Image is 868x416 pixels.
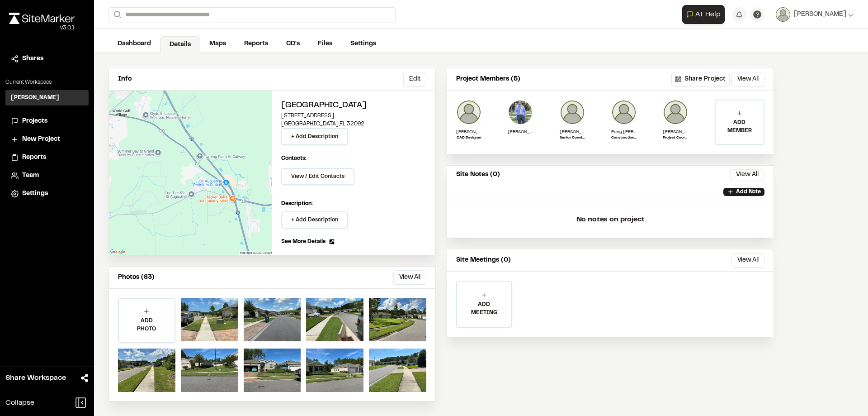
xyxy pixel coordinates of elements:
[456,129,481,135] p: [PERSON_NAME]
[22,171,39,181] span: Team
[9,24,75,32] div: Oh geez...please don't...
[160,36,200,53] a: Details
[682,5,725,24] button: Open AI Assistant
[11,171,83,181] a: Team
[22,134,60,144] span: New Project
[663,100,688,125] img: Jennifer Quinto
[456,170,500,180] p: Site Notes (0)
[281,100,426,112] h2: [GEOGRAPHIC_DATA]
[776,7,790,22] img: User
[794,10,846,19] span: [PERSON_NAME]
[403,72,426,86] button: Edit
[508,129,533,135] p: [PERSON_NAME]
[22,153,46,163] span: Reports
[730,169,764,180] button: View All
[341,35,385,53] a: Settings
[611,129,637,135] p: Pong [PERSON_NAME]
[560,129,585,135] p: [PERSON_NAME]
[611,100,637,125] img: Pong Lanh
[22,54,43,64] span: Shares
[663,129,688,135] p: [PERSON_NAME]
[663,135,688,141] p: Project Coordinator
[560,135,585,141] p: Senior Construction Inspector
[281,238,325,246] span: See More Details
[108,35,160,53] a: Dashboard
[456,74,520,84] p: Project Members (5)
[235,35,277,53] a: Reports
[456,255,511,265] p: Site Meetings (0)
[11,94,59,102] h3: [PERSON_NAME]
[731,253,764,268] button: View All
[508,100,533,125] img: Branden J Marcinell
[611,135,637,141] p: Construction Inspector
[776,7,854,22] button: [PERSON_NAME]
[11,116,83,126] a: Projects
[281,200,426,208] p: Description:
[11,54,83,64] a: Shares
[281,154,307,163] p: Contacts:
[454,205,766,234] p: No notes on project
[11,134,83,144] a: New Project
[682,5,728,24] div: Open AI Assistant
[281,128,348,145] button: + Add Description
[118,74,132,84] p: Info
[9,13,75,24] img: rebrand.png
[281,168,354,185] button: View / Edit Contacts
[456,135,481,141] p: CAD Designer
[671,72,730,86] button: Share Project
[716,119,764,135] p: ADD MEMBER
[731,72,764,86] button: View All
[277,35,309,53] a: CD's
[695,9,721,20] span: AI Help
[119,317,175,333] p: ADD PHOTO
[457,301,511,317] p: ADD MEETING
[11,153,83,163] a: Reports
[5,78,89,86] p: Current Workspace
[5,397,34,408] span: Collapse
[22,189,48,199] span: Settings
[456,100,481,125] img: Michael Williams
[11,189,83,199] a: Settings
[281,211,348,229] button: + Add Description
[108,7,125,22] button: Search
[309,35,341,53] a: Files
[393,270,426,285] button: View All
[281,120,426,128] p: [GEOGRAPHIC_DATA] , FL 32092
[281,112,426,120] p: [STREET_ADDRESS]
[200,35,235,53] a: Maps
[736,188,761,196] p: Add Note
[5,373,66,383] span: Share Workspace
[22,116,47,126] span: Projects
[560,100,585,125] img: Mike Silverstein
[118,273,155,282] p: Photos (83)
